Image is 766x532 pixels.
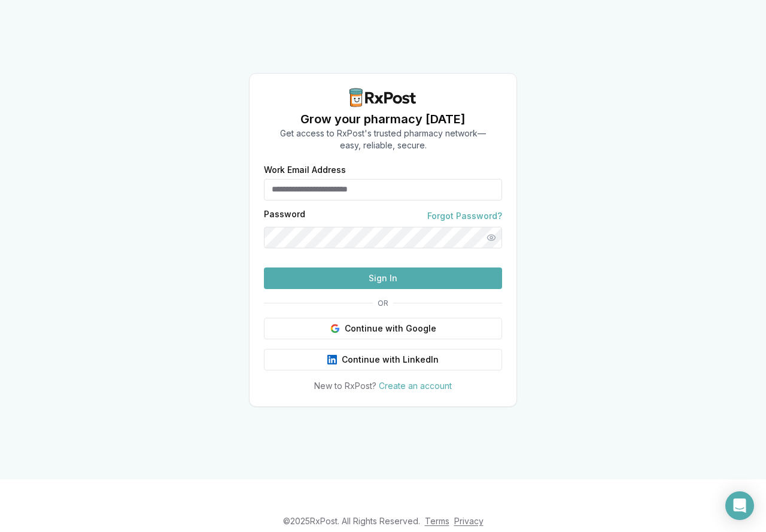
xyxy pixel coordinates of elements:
span: OR [373,299,393,308]
button: Continue with LinkedIn [264,349,502,370]
img: Google [330,324,340,333]
img: RxPost Logo [345,88,421,107]
p: Get access to RxPost's trusted pharmacy network— easy, reliable, secure. [280,127,486,151]
button: Sign In [264,267,502,289]
a: Forgot Password? [427,210,502,222]
button: Show password [481,227,502,248]
label: Work Email Address [264,166,502,174]
label: Password [264,210,305,222]
a: Privacy [454,516,484,526]
button: Continue with Google [264,318,502,339]
h1: Grow your pharmacy [DATE] [280,111,486,127]
span: New to RxPost? [314,381,376,391]
div: Open Intercom Messenger [725,491,754,520]
a: Terms [425,516,449,526]
a: Create an account [379,381,452,391]
img: LinkedIn [327,355,337,364]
